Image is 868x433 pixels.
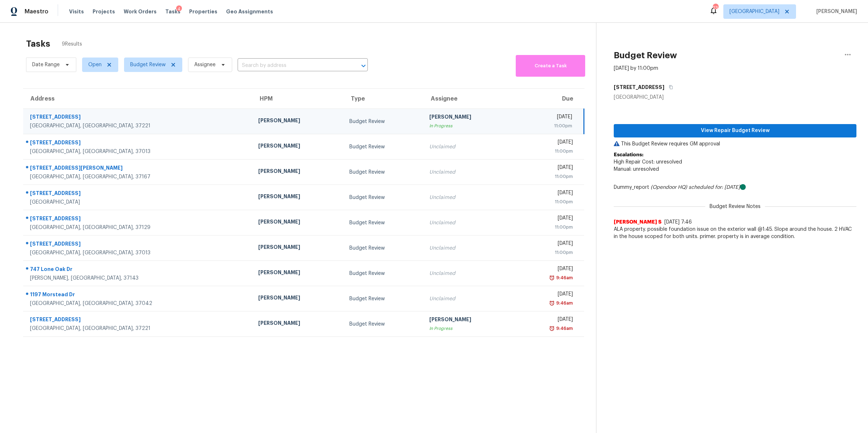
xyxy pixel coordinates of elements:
div: [PERSON_NAME] [258,243,338,252]
span: Tasks [165,9,180,14]
div: Unclaimed [429,194,509,201]
div: 23 [713,4,718,12]
span: [DATE] 7:46 [664,220,692,225]
span: Properties [189,8,217,15]
div: In Progress [429,325,509,332]
b: Escalations: [614,152,643,157]
div: 747 Lone Oak Dr [30,266,247,275]
img: Overdue Alarm Icon [549,300,555,307]
input: Search by address [238,60,348,71]
button: Create a Task [516,55,585,77]
div: [STREET_ADDRESS] [30,190,247,199]
span: [PERSON_NAME] S [614,218,661,226]
span: [PERSON_NAME] [813,8,857,15]
div: [GEOGRAPHIC_DATA], [GEOGRAPHIC_DATA], 37167 [30,173,247,181]
i: (Opendoor HQ) [651,185,687,190]
i: scheduled for: [DATE] [689,185,740,190]
div: [PERSON_NAME] [258,319,338,328]
span: View Repair Budget Review [620,126,851,135]
h5: [STREET_ADDRESS] [614,84,664,91]
div: [DATE] [520,113,572,122]
div: [GEOGRAPHIC_DATA], [GEOGRAPHIC_DATA], 37013 [30,148,247,155]
div: [DATE] [520,265,573,274]
div: [DATE] [520,139,573,148]
div: 11:00pm [520,198,573,205]
div: 11:00pm [520,249,573,256]
div: [DATE] [520,240,573,249]
div: 11:00pm [520,148,573,155]
div: [GEOGRAPHIC_DATA], [GEOGRAPHIC_DATA], 37221 [30,122,247,130]
div: [DATE] [520,290,573,300]
span: Geo Assignments [226,8,273,15]
div: Budget Review [349,143,418,150]
span: [GEOGRAPHIC_DATA] [729,8,779,15]
div: 4 [176,5,182,13]
div: [PERSON_NAME] [258,142,338,151]
div: Budget Review [349,219,418,226]
div: 1197 Morstead Dr [30,291,247,300]
div: [STREET_ADDRESS] [30,215,247,224]
div: [PERSON_NAME] [258,269,338,278]
div: Unclaimed [429,219,509,226]
div: [GEOGRAPHIC_DATA] [30,199,247,206]
div: Budget Review [349,194,418,201]
div: Budget Review [349,295,418,302]
span: Date Range [32,61,60,68]
div: [PERSON_NAME] [258,193,338,202]
div: [DATE] by 11:00pm [614,65,658,72]
th: Address [23,89,252,109]
div: [STREET_ADDRESS] [30,316,247,325]
div: Budget Review [349,245,418,252]
span: Work Orders [124,8,157,15]
div: 9:46am [555,325,573,332]
div: Budget Review [349,169,418,176]
button: Copy Address [664,81,674,94]
span: ALA property. possible foundation issue on the exterior wall @1:45. Slope around the house. 2 HVA... [614,226,856,240]
div: Dummy_report [614,184,856,191]
div: [PERSON_NAME] [258,294,338,303]
div: [PERSON_NAME] [429,113,509,122]
h2: Budget Review [614,52,677,59]
div: [GEOGRAPHIC_DATA], [GEOGRAPHIC_DATA], 37042 [30,300,247,307]
div: [PERSON_NAME] [258,167,338,177]
div: [DATE] [520,189,573,198]
div: [GEOGRAPHIC_DATA], [GEOGRAPHIC_DATA], 37013 [30,249,247,256]
div: [PERSON_NAME], [GEOGRAPHIC_DATA], 37143 [30,275,247,282]
div: [STREET_ADDRESS] [30,113,247,122]
div: [STREET_ADDRESS] [30,139,247,148]
div: Unclaimed [429,169,509,176]
th: Type [344,89,424,109]
span: Maestro [25,8,48,15]
div: [GEOGRAPHIC_DATA], [GEOGRAPHIC_DATA], 37129 [30,224,247,231]
div: 9:46am [555,274,573,281]
span: Visits [69,8,84,15]
button: View Repair Budget Review [614,124,856,137]
div: [GEOGRAPHIC_DATA] [614,94,856,101]
th: Due [514,89,584,109]
div: [STREET_ADDRESS] [30,240,247,249]
span: Open [88,61,102,68]
img: Overdue Alarm Icon [549,325,555,332]
div: Budget Review [349,118,418,125]
div: 11:00pm [520,224,573,231]
div: [DATE] [520,215,573,224]
div: In Progress [429,122,509,130]
span: Create a Task [519,62,582,70]
button: Open [358,61,369,71]
div: [PERSON_NAME] [429,316,509,325]
div: 11:00pm [520,173,573,180]
div: [GEOGRAPHIC_DATA], [GEOGRAPHIC_DATA], 37221 [30,325,247,332]
span: Assignee [194,61,216,68]
div: [DATE] [520,164,573,173]
div: Unclaimed [429,270,509,277]
span: 9 Results [62,41,82,48]
div: [PERSON_NAME] [258,117,338,126]
div: Budget Review [349,320,418,328]
div: Budget Review [349,270,418,277]
span: High Repair Cost: unresolved [614,160,682,165]
img: Overdue Alarm Icon [549,274,555,281]
div: [STREET_ADDRESS][PERSON_NAME] [30,164,247,173]
h2: Tasks [26,40,50,47]
p: This Budget Review requires GM approval [614,140,856,148]
span: Budget Review [130,61,166,68]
